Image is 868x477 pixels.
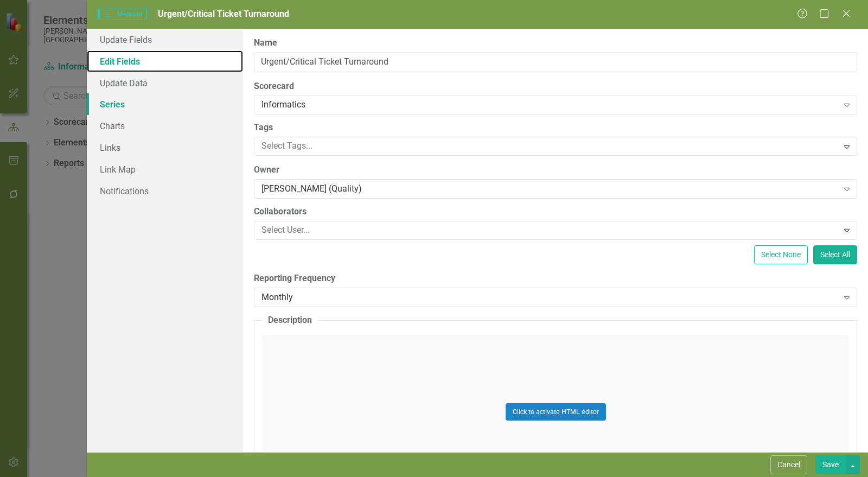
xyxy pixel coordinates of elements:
a: Notifications [87,180,243,202]
label: Name [254,37,857,49]
a: Edit Fields [87,50,243,72]
legend: Description [263,314,317,327]
div: Monthly [261,291,838,303]
label: Tags [254,122,857,134]
button: Click to activate HTML editor [506,403,606,421]
a: Update Data [87,72,243,94]
div: Informatics [261,99,838,111]
a: Charts [87,115,243,137]
input: Measure Name [254,52,857,72]
label: Reporting Frequency [254,272,857,285]
a: Series [87,93,243,115]
button: Cancel [770,455,807,474]
button: Save [815,455,846,474]
span: Urgent/Critical Ticket Turnaround [158,9,289,19]
a: Update Fields [87,29,243,50]
button: Select All [813,245,857,264]
button: Select None [754,245,808,264]
label: Collaborators [254,206,857,218]
a: Links [87,137,243,158]
label: Owner [254,164,857,176]
a: Link Map [87,158,243,180]
span: Measure [98,9,147,20]
label: Scorecard [254,80,857,93]
div: [PERSON_NAME] (Quality) [261,183,838,195]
